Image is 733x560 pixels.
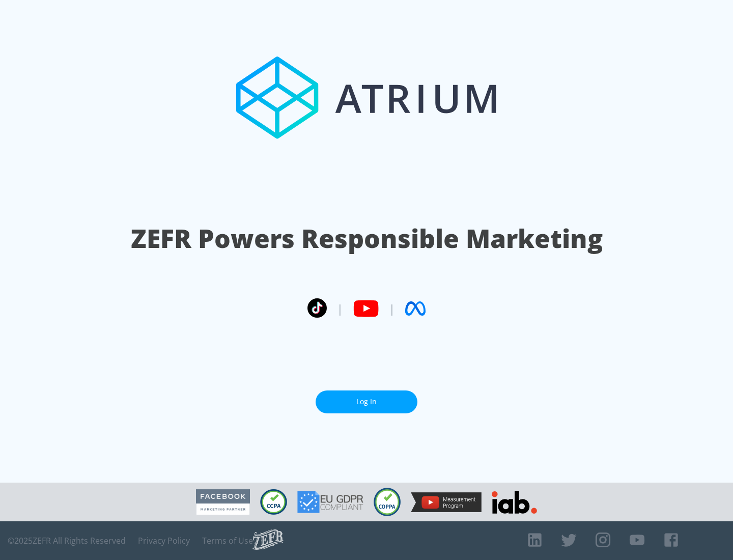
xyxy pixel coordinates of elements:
img: YouTube Measurement Program [411,492,482,512]
img: Facebook Marketing Partner [196,489,250,515]
a: Privacy Policy [138,536,190,546]
img: IAB [492,491,537,514]
img: GDPR Compliant [297,491,363,513]
span: © 2025 ZEFR All Rights Reserved [8,536,126,546]
h1: ZEFR Powers Responsible Marketing [131,221,603,256]
a: Log In [316,390,417,413]
img: COPPA Compliant [374,488,401,516]
span: | [389,301,395,316]
a: Terms of Use [202,536,253,546]
span: | [337,301,343,316]
img: CCPA Compliant [260,489,287,515]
